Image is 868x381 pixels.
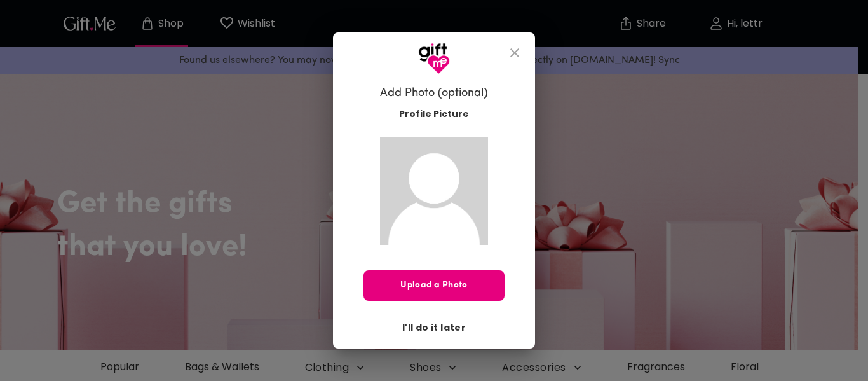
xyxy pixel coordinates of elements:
img: GiftMe Logo [418,43,450,74]
button: I'll do it later [397,317,471,338]
span: I'll do it later [402,321,466,335]
img: Gift.me default profile picture [380,137,488,245]
span: Profile Picture [399,107,469,121]
button: Upload a Photo [363,270,505,301]
button: close [499,38,530,68]
h6: Add Photo (optional) [380,86,488,101]
span: Upload a Photo [363,279,505,293]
